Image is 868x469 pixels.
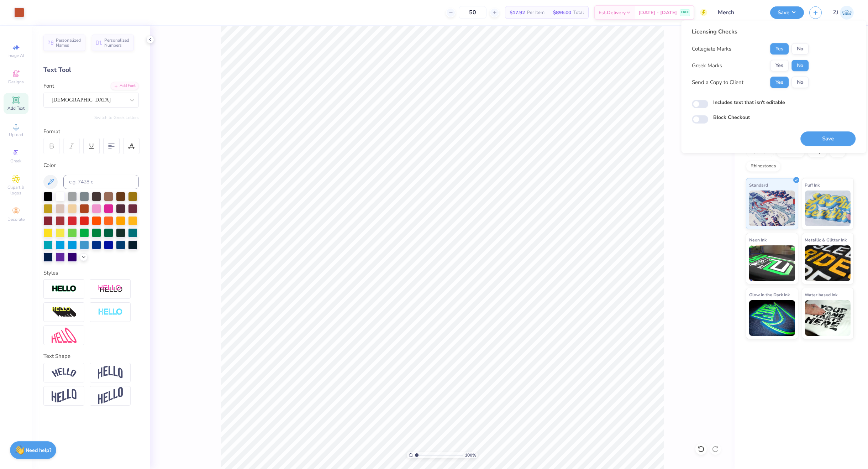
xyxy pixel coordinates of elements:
span: Personalized Numbers [104,38,130,48]
img: Water based Ink [805,300,851,336]
img: Zhor Junavee Antocan [840,6,854,20]
span: Water based Ink [805,291,838,298]
input: Untitled Design [712,5,765,20]
span: $17.92 [510,9,525,16]
img: Glow in the Dark Ink [749,300,795,336]
span: Clipart & logos [4,184,28,196]
span: Designs [8,79,24,85]
div: Rhinestones [746,161,780,172]
div: Collegiate Marks [692,45,731,53]
button: No [791,60,809,71]
span: Metallic & Glitter Ink [805,236,847,244]
div: Text Shape [43,352,139,360]
span: Greek [11,158,22,164]
span: Est. Delivery [599,9,626,16]
img: Stroke [52,285,77,293]
img: Shadow [98,285,123,293]
div: Send a Copy to Client [692,78,743,87]
button: Save [800,131,856,146]
span: Image AI [8,53,25,58]
button: No [791,43,809,54]
img: 3d Illusion [52,307,77,318]
a: ZJ [833,6,854,20]
span: Glow in the Dark Ink [749,291,790,298]
span: $896.00 [553,9,571,16]
div: Color [43,161,139,170]
span: Standard [749,181,768,189]
span: Puff Ink [805,181,820,189]
img: Arc [52,368,77,377]
div: Licensing Checks [692,27,809,36]
img: Neon Ink [749,245,795,281]
img: Rise [98,387,123,405]
img: Negative Space [98,308,123,316]
span: Personalized Names [56,38,81,48]
div: Text Tool [43,65,139,75]
span: Add Text [7,105,25,111]
button: Save [770,6,804,19]
div: Styles [43,269,139,277]
img: Puff Ink [805,191,851,226]
div: Format [43,127,140,136]
span: [DATE] - [DATE] [638,9,677,16]
img: Arch [98,366,123,379]
button: Yes [770,43,789,54]
button: Switch to Greek Letters [94,115,139,120]
button: Yes [770,77,789,88]
img: Standard [749,191,795,226]
span: 100 % [465,452,476,458]
span: Upload [9,132,23,137]
img: Free Distort [52,328,77,343]
strong: Need help? [26,447,52,454]
span: Neon Ink [749,236,767,244]
img: Flag [52,389,77,403]
span: ZJ [833,9,838,17]
div: Add Font [111,82,139,90]
span: Total [573,9,584,16]
label: Font [43,82,54,90]
div: Greek Marks [692,62,722,70]
button: Yes [770,60,789,71]
label: Block Checkout [713,114,750,121]
input: – – [459,6,486,19]
img: Metallic & Glitter Ink [805,245,851,281]
span: FREE [681,10,689,15]
span: Decorate [7,217,25,222]
button: No [791,77,809,88]
span: Per Item [527,9,545,16]
label: Includes text that isn't editable [713,99,785,106]
input: e.g. 7428 c [63,175,139,189]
